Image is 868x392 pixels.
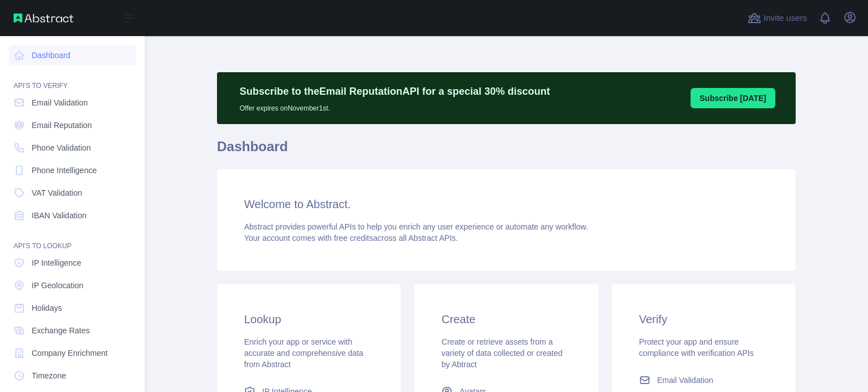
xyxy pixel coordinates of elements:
[32,120,92,131] span: Email Reputation
[9,343,136,363] a: Company Enrichment
[639,337,754,358] span: Protect your app and ensure compliance with verification APIs
[9,320,136,341] a: Exchange Rates
[244,222,588,231] span: Abstract provides powerful APIs to help you enrich any user experience or automate any workflow.
[32,325,90,336] span: Exchange Rates
[9,365,136,386] a: Timezone
[334,234,373,243] span: free credits
[9,68,136,90] div: API'S TO VERIFY
[9,45,136,65] a: Dashboard
[9,298,136,318] a: Holidays
[691,88,775,108] button: Subscribe [DATE]
[32,280,84,291] span: IP Geolocation
[32,370,66,381] span: Timezone
[32,165,97,176] span: Phone Intelligence
[9,228,136,250] div: API'S TO LOOKUP
[244,311,374,327] h3: Lookup
[240,83,550,99] p: Subscribe to the Email Reputation API for a special 30 % discount
[441,311,571,327] h3: Create
[32,97,88,108] span: Email Validation
[9,160,136,180] a: Phone Intelligence
[32,187,82,199] span: VAT Validation
[9,115,136,135] a: Email Reputation
[32,257,81,268] span: IP Intelligence
[9,183,136,203] a: VAT Validation
[14,14,73,23] img: Abstract API
[244,196,769,212] h3: Welcome to Abstract.
[9,205,136,226] a: IBAN Validation
[745,9,809,27] button: Invite users
[244,337,363,369] span: Enrich your app or service with accurate and comprehensive data from Abstract
[9,253,136,273] a: IP Intelligence
[441,337,562,369] span: Create or retrieve assets from a variety of data collected or created by Abtract
[9,138,136,158] a: Phone Validation
[9,275,136,296] a: IP Geolocation
[244,234,458,243] span: Your account comes with across all Abstract APIs.
[32,347,108,359] span: Company Enrichment
[635,370,773,390] a: Email Validation
[9,93,136,113] a: Email Validation
[217,138,796,165] h1: Dashboard
[32,210,86,221] span: IBAN Validation
[657,375,713,386] span: Email Validation
[32,142,91,153] span: Phone Validation
[32,302,62,314] span: Holidays
[763,12,807,25] span: Invite users
[240,99,550,113] p: Offer expires on November 1st.
[639,311,769,327] h3: Verify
